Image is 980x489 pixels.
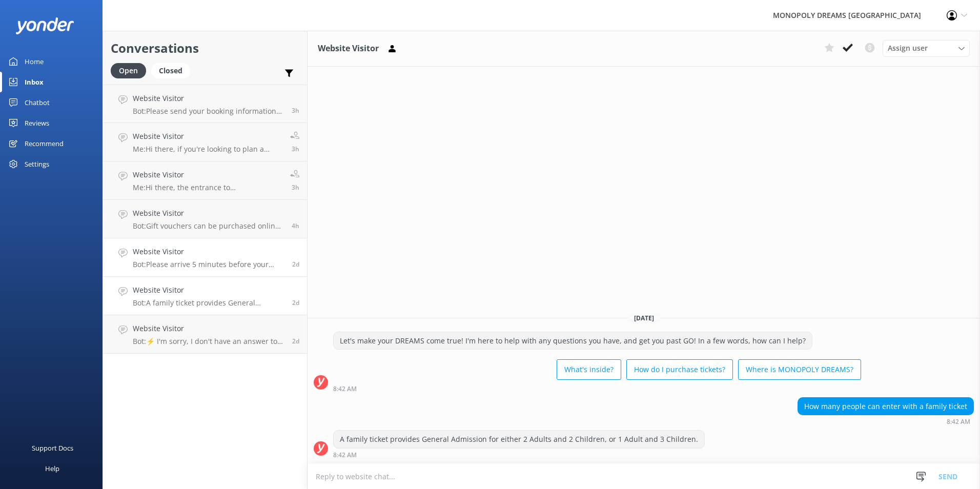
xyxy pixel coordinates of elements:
[133,323,284,334] h4: Website Visitor
[133,208,284,219] h4: Website Visitor
[333,452,357,458] strong: 8:42 AM
[103,85,307,123] a: Website VisitorBot:Please send your booking information to [EMAIL_ADDRESS][DOMAIN_NAME], and one ...
[292,106,299,115] span: Oct 14 2025 10:45am (UTC +11:00) Australia/Sydney
[133,145,282,154] p: Me: Hi there, if you're looking to plan a school excursion, prices and resources can be found her...
[947,419,970,425] strong: 8:42 AM
[103,123,307,161] a: Website VisitorMe:Hi there, if you're looking to plan a school excursion, prices and resources ca...
[151,63,190,78] div: Closed
[738,359,861,380] button: Where is MONOPOLY DREAMS?
[333,385,861,392] div: Oct 12 2025 08:42am (UTC +11:00) Australia/Sydney
[133,93,284,104] h4: Website Visitor
[333,386,357,392] strong: 8:42 AM
[111,38,299,58] h2: Conversations
[133,131,282,142] h4: Website Visitor
[25,72,44,92] div: Inbox
[103,238,307,277] a: Website VisitorBot:Please arrive 5 minutes before your entry time. If you're running later than y...
[111,65,151,76] a: Open
[133,260,284,269] p: Bot: Please arrive 5 minutes before your entry time. If you're running later than your session ti...
[103,161,307,200] a: Website VisitorMe:Hi there, the entrance to [GEOGRAPHIC_DATA]'s carpark can be found on [GEOGRAPH...
[133,337,284,346] p: Bot: ⚡ I'm sorry, I don't have an answer to your question. Could you please try rephrasing your q...
[628,314,660,322] span: [DATE]
[25,154,49,174] div: Settings
[133,183,282,192] p: Me: Hi there, the entrance to [GEOGRAPHIC_DATA]'s carpark can be found on [GEOGRAPHIC_DATA], clos...
[133,169,282,180] h4: Website Visitor
[25,113,49,133] div: Reviews
[626,359,733,380] button: How do I purchase tickets?
[133,221,284,231] p: Bot: Gift vouchers can be purchased online at MONOPOLY DREAMS [GEOGRAPHIC_DATA]. If you're having...
[111,63,146,78] div: Open
[292,221,299,230] span: Oct 14 2025 09:16am (UTC +11:00) Australia/Sydney
[292,298,299,307] span: Oct 12 2025 08:42am (UTC +11:00) Australia/Sydney
[133,107,284,116] p: Bot: Please send your booking information to [EMAIL_ADDRESS][DOMAIN_NAME], and one of our friendl...
[103,315,307,354] a: Website VisitorBot:⚡ I'm sorry, I don't have an answer to your question. Could you please try rep...
[32,438,73,458] div: Support Docs
[292,260,299,269] span: Oct 12 2025 09:53am (UTC +11:00) Australia/Sydney
[883,40,970,56] div: Assign User
[292,145,299,153] span: Oct 14 2025 10:28am (UTC +11:00) Australia/Sydney
[334,332,812,350] div: Let's make your DREAMS come true! I'm here to help with any questions you have, and get you past ...
[103,277,307,315] a: Website VisitorBot:A family ticket provides General Admission for either 2 Adults and 2 Children,...
[133,284,284,296] h4: Website Visitor
[798,398,973,415] div: How many people can enter with a family ticket
[888,43,928,54] span: Assign user
[151,65,195,76] a: Closed
[25,133,64,154] div: Recommend
[133,246,284,257] h4: Website Visitor
[25,51,44,72] div: Home
[25,92,50,113] div: Chatbot
[333,451,705,458] div: Oct 12 2025 08:42am (UTC +11:00) Australia/Sydney
[318,42,379,55] h3: Website Visitor
[45,458,59,479] div: Help
[334,431,704,448] div: A family ticket provides General Admission for either 2 Adults and 2 Children, or 1 Adult and 3 C...
[557,359,621,380] button: What's inside?
[133,298,284,308] p: Bot: A family ticket provides General Admission for either 2 Adults and 2 Children, or 1 Adult an...
[15,17,74,34] img: yonder-white-logo.png
[103,200,307,238] a: Website VisitorBot:Gift vouchers can be purchased online at MONOPOLY DREAMS [GEOGRAPHIC_DATA]. If...
[292,183,299,192] span: Oct 14 2025 10:26am (UTC +11:00) Australia/Sydney
[798,418,974,425] div: Oct 12 2025 08:42am (UTC +11:00) Australia/Sydney
[292,337,299,345] span: Oct 11 2025 06:42pm (UTC +11:00) Australia/Sydney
